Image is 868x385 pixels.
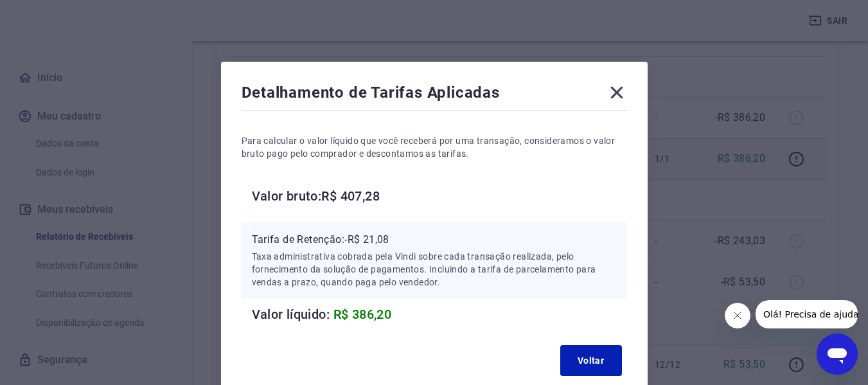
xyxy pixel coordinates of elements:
[252,232,617,247] p: Tarifa de Retenção: -R$ 21,08
[242,82,627,108] div: Detalhamento de Tarifas Aplicadas
[252,186,627,206] h6: Valor bruto: R$ 407,28
[242,134,627,160] p: Para calcular o valor líquido que você receberá por uma transação, consideramos o valor bruto pag...
[8,9,108,19] span: Olá! Precisa de ajuda?
[817,334,858,375] iframe: Botão para abrir a janela de mensagens
[252,250,617,289] p: Taxa administrativa cobrada pela Vindi sobre cada transação realizada, pelo fornecimento da soluç...
[756,300,858,328] iframe: Mensagem da empresa
[333,307,392,322] span: R$ 386,20
[252,304,627,325] h6: Valor líquido:
[560,345,622,376] button: Voltar
[725,303,750,328] iframe: Fechar mensagem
